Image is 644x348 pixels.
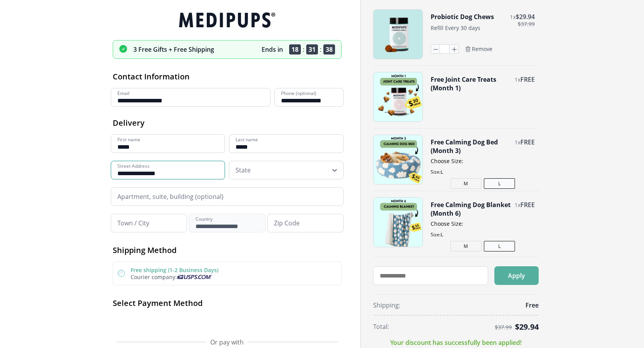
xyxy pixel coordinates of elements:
h2: Select Payment Method [113,298,342,308]
span: 1 x [515,76,520,83]
span: : [303,45,304,54]
span: $ 37.99 [518,21,535,27]
button: M [450,241,482,251]
span: 31 [306,44,318,54]
span: Contact Information [113,71,190,82]
img: Free Joint Care Treats (Month 1) [373,72,422,121]
span: Courier company: [131,273,177,281]
iframe: Secure payment button frame [113,315,342,330]
span: 1 x [510,13,516,21]
img: Usps courier company [177,275,212,279]
button: Probiotic Dog Chews [431,12,494,21]
span: Remove [472,46,492,53]
span: Refill Every 30 days [431,24,480,32]
img: Free Calming Dog Bed (Month 3) [373,135,422,184]
h2: Shipping Method [113,245,342,255]
button: L [484,178,515,189]
button: Remove [465,46,492,53]
button: M [450,178,482,189]
span: Free [525,301,539,309]
button: Free Joint Care Treats (Month 1) [431,75,511,92]
span: Total: [373,322,389,331]
button: Apply [494,266,539,285]
span: Choose Size: [431,220,535,227]
span: Size: L [431,169,535,175]
img: Probiotic Dog Chews [373,10,422,59]
p: 3 Free Gifts + Free Shipping [133,45,214,54]
span: $ 29.94 [515,322,539,332]
img: Free Calming Dog Blanket (Month 6) [373,198,422,247]
span: FREE [520,75,535,84]
span: Delivery [113,118,145,128]
span: 38 [323,44,335,54]
button: L [484,241,515,251]
span: 18 [289,44,301,54]
span: : [320,45,321,54]
span: 1 x [515,201,520,209]
span: FREE [520,200,535,209]
span: $ 37.99 [495,324,512,330]
span: Shipping: [373,301,400,309]
span: Choose Size: [431,157,535,165]
button: Free Calming Dog Blanket (Month 6) [431,200,511,218]
label: Free shipping (1-2 Business Days) [131,266,218,274]
span: $ 29.94 [516,12,535,21]
span: 1 x [515,139,520,146]
button: Free Calming Dog Bed (Month 3) [431,138,511,155]
span: Or pay with [210,338,244,346]
span: FREE [520,138,535,146]
p: Ends in [262,45,283,54]
span: Size: L [431,231,535,238]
